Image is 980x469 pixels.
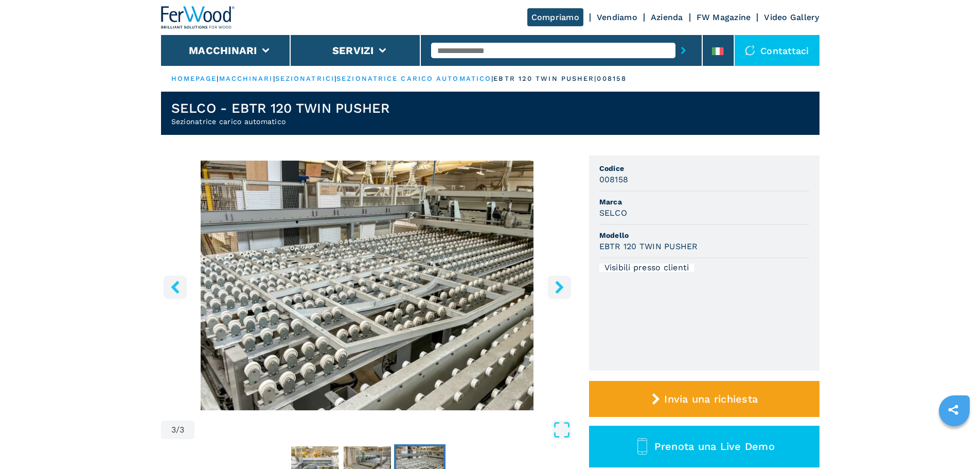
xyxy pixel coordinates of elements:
h2: Sezionatrice carico automatico [171,116,390,127]
a: Vendiamo [597,12,637,22]
span: / [176,426,180,434]
h3: SELCO [599,207,627,219]
h1: SELCO - EBTR 120 TWIN PUSHER [171,100,390,116]
button: Prenota una Live Demo [589,426,819,467]
div: Go to Slide 3 [161,161,574,410]
a: Azienda [651,12,683,22]
span: Modello [599,230,809,240]
div: Contattaci [735,35,819,66]
span: Prenota una Live Demo [654,440,775,453]
a: sezionatrici [275,75,334,82]
button: Servizi [332,44,374,57]
img: Sezionatrice carico automatico SELCO EBTR 120 TWIN PUSHER [161,161,574,410]
span: | [334,75,336,82]
iframe: Chat [936,423,972,461]
span: Invia una richiesta [664,393,758,405]
a: sezionatrice carico automatico [336,75,491,82]
span: | [273,75,275,82]
span: | [217,75,219,82]
button: right-button [548,275,571,299]
button: Invia una richiesta [589,381,819,417]
p: ebtr 120 twin pusher | [493,74,597,83]
span: 3 [171,426,176,434]
span: 3 [180,426,184,434]
a: Video Gallery [764,12,819,22]
button: Open Fullscreen [197,421,571,439]
img: Ferwood [161,6,235,29]
span: | [491,75,493,82]
a: Compriamo [527,8,583,26]
button: left-button [164,275,187,299]
div: Visibili presso clienti [599,264,694,272]
h3: EBTR 120 TWIN PUSHER [599,240,698,252]
button: submit-button [675,39,691,62]
a: sharethis [940,397,966,423]
span: Marca [599,197,809,207]
img: Contattaci [745,45,755,56]
span: Codice [599,163,809,173]
button: Macchinari [189,44,257,57]
h3: 008158 [599,173,629,185]
a: macchinari [219,75,273,82]
a: FW Magazine [697,12,751,22]
p: 008158 [597,74,627,83]
a: HOMEPAGE [171,75,217,82]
